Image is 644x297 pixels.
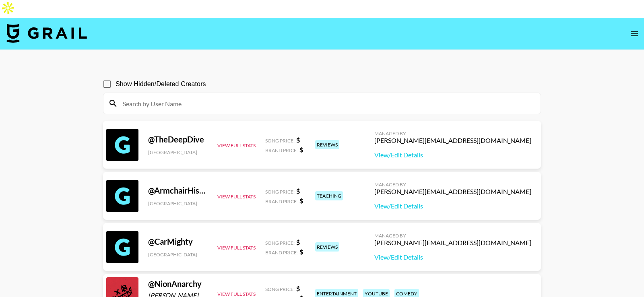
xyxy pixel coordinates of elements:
strong: $ [296,238,300,246]
div: @ ArmchairHistorian [148,186,208,196]
div: teaching [315,191,343,200]
span: Brand Price: [265,147,298,153]
div: [PERSON_NAME][EMAIL_ADDRESS][DOMAIN_NAME] [374,136,531,144]
strong: $ [296,136,300,144]
div: Managed By [374,130,531,136]
div: @ TheDeepDive [148,134,208,144]
a: View/Edit Details [374,253,531,261]
div: Managed By [374,233,531,239]
div: [GEOGRAPHIC_DATA] [148,200,208,206]
span: Brand Price: [265,250,298,256]
button: View Full Stats [217,245,256,251]
button: View Full Stats [217,291,256,297]
span: Show Hidden/Deleted Creators [116,79,206,89]
strong: $ [299,146,303,153]
a: View/Edit Details [374,151,531,159]
div: [PERSON_NAME][EMAIL_ADDRESS][DOMAIN_NAME] [374,188,531,196]
div: reviews [315,242,339,252]
button: open drawer [626,26,642,42]
span: Song Price: [265,189,295,195]
div: [GEOGRAPHIC_DATA] [148,252,208,258]
span: Song Price: [265,240,295,246]
div: [PERSON_NAME][EMAIL_ADDRESS][DOMAIN_NAME] [374,239,531,247]
a: View/Edit Details [374,202,531,210]
strong: $ [296,285,300,292]
strong: $ [299,197,303,204]
span: Song Price: [265,286,295,292]
div: reviews [315,140,339,149]
img: Grail Talent [6,23,87,43]
strong: $ [296,187,300,195]
div: [GEOGRAPHIC_DATA] [148,149,208,155]
span: Brand Price: [265,198,298,204]
button: View Full Stats [217,142,256,148]
span: Song Price: [265,138,295,144]
div: Managed By [374,181,531,188]
button: View Full Stats [217,194,256,200]
input: Search by User Name [118,97,536,110]
div: @ NionAnarchy [148,279,208,289]
strong: $ [299,248,303,256]
div: @ CarMighty [148,237,208,247]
